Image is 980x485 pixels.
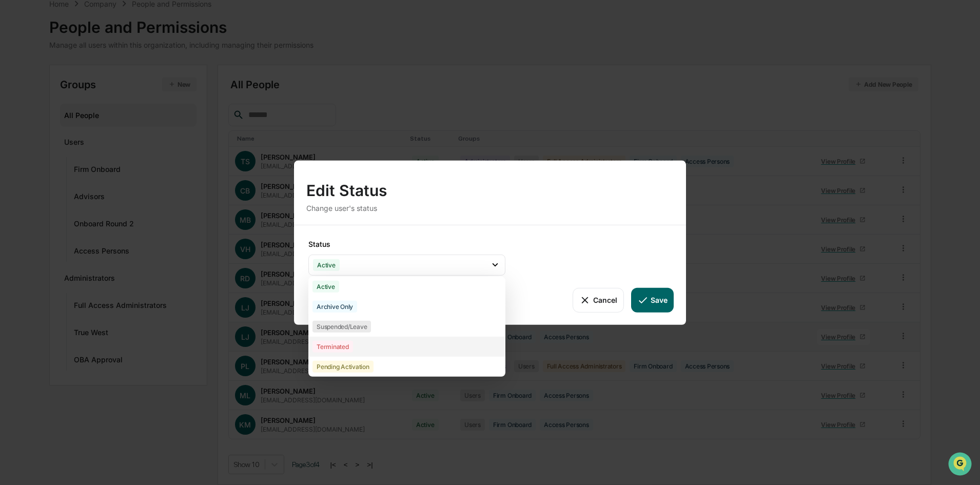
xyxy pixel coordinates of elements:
button: Cancel [573,287,623,312]
div: 🖐️ [10,130,18,139]
div: Archive Only [312,300,357,312]
a: 🖐️Preclearance [6,125,70,144]
div: Pending Activation [312,360,374,372]
a: Powered byPylon [72,173,124,182]
span: Pylon [102,174,124,182]
p: How can we help? [10,22,187,38]
img: 1746055101610-c473b297-6a78-478c-a979-82029cc54cd1 [10,79,29,97]
div: We're available if you need us! [35,89,130,97]
div: Active [313,259,340,270]
button: Start new chat [174,82,187,94]
a: 🗄️Attestations [70,125,131,144]
div: Change user's status [306,203,674,212]
div: Terminated [312,340,353,352]
div: 🗄️ [74,130,83,139]
span: Preclearance [21,129,66,140]
div: Status [308,239,505,248]
button: Save [631,287,674,312]
span: Attestations [85,129,127,140]
div: Active [312,280,339,292]
iframe: Open customer support [947,451,975,479]
div: 🔎 [10,150,18,158]
div: Suspended/Leave [312,320,371,332]
div: Start new chat [35,79,168,89]
a: 🔎Data Lookup [6,145,69,163]
span: Data Lookup [21,149,65,159]
div: Edit Status [306,172,674,199]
